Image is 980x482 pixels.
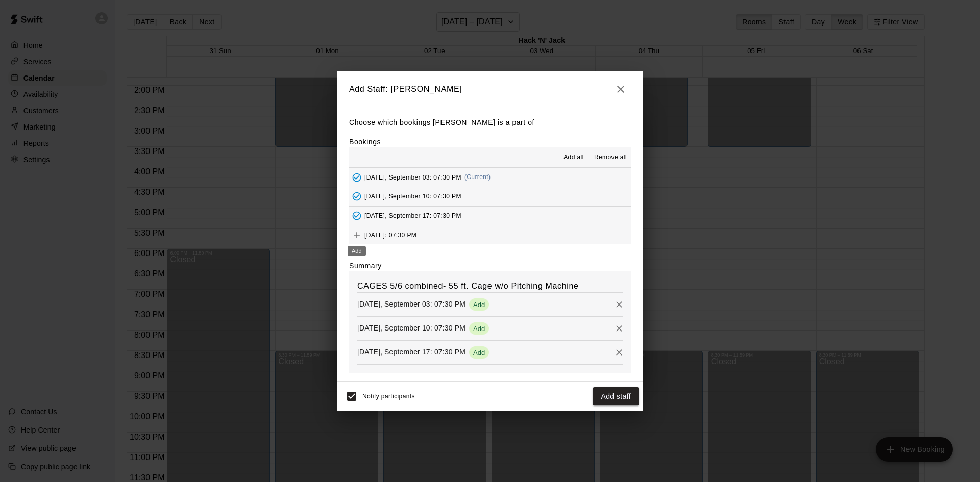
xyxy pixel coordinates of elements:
span: Add all [563,153,584,163]
button: Added - Collect Payment [349,208,364,223]
label: Summary [349,261,382,271]
h6: CAGES 5/6 combined- 55 ft. Cage w/o Pitching Machine [357,280,623,293]
button: Remove [611,321,627,336]
span: [DATE], September 17: 07:30 PM [364,212,461,219]
h2: Add Staff: [PERSON_NAME] [337,71,643,108]
span: [DATE], September 10: 07:30 PM [364,193,461,200]
div: Add [348,246,366,256]
span: Add [469,301,489,309]
span: [DATE]: 07:30 PM [364,231,416,238]
label: Bookings [349,138,381,146]
p: [DATE], September 10: 07:30 PM [357,323,465,333]
span: Add [469,325,489,333]
p: [DATE], September 03: 07:30 PM [357,299,465,309]
button: Added - Collect Payment[DATE], September 03: 07:30 PM(Current) [349,168,631,187]
button: Added - Collect Payment[DATE], September 10: 07:30 PM [349,187,631,206]
button: Added - Collect Payment[DATE], September 17: 07:30 PM [349,207,631,225]
button: Add[DATE]: 07:30 PM [349,225,631,244]
button: Added - Collect Payment [349,170,364,185]
span: [DATE], September 03: 07:30 PM [364,173,461,181]
p: [DATE], September 17: 07:30 PM [357,347,465,357]
span: Add [469,349,489,357]
button: Remove all [590,149,631,166]
button: Add all [557,149,590,166]
button: Remove [611,345,627,360]
button: Remove [611,297,627,312]
span: Remove all [594,153,627,163]
span: Notify participants [362,393,415,400]
span: Add [349,231,364,238]
button: Added - Collect Payment [349,189,364,204]
span: (Current) [464,173,491,181]
p: Choose which bookings [PERSON_NAME] is a part of [349,116,631,129]
button: Add staff [593,387,639,406]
